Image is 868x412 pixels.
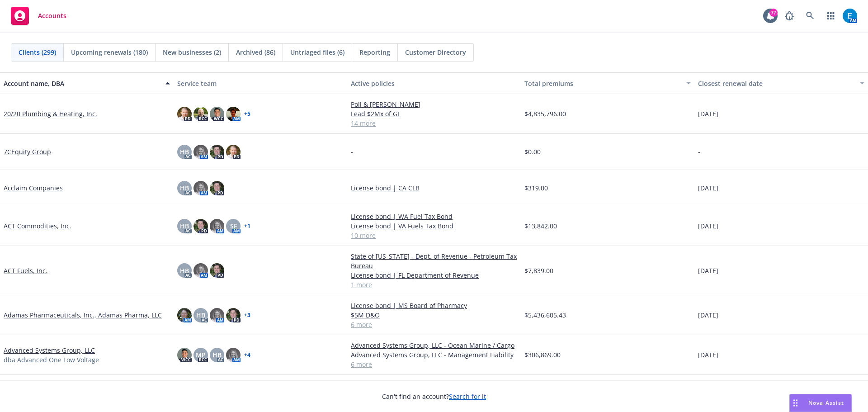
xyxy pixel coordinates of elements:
img: photo [843,9,857,23]
a: 14 more [351,118,517,128]
div: Total premiums [524,79,681,88]
a: Search [801,7,819,25]
span: [DATE] [698,221,718,231]
div: Service team [177,79,344,88]
a: Search for it [449,392,486,401]
a: Advanced Systems Group, LLC [4,346,95,355]
span: $7,839.00 [524,266,553,275]
span: $5,436,605.43 [524,310,566,320]
a: $5M D&O [351,310,517,320]
a: Switch app [822,7,840,25]
span: [DATE] [698,183,718,193]
img: photo [210,145,224,159]
a: Adamas Pharmaceuticals, Inc., Adamas Pharma, LLC [4,310,162,320]
a: 10 more [351,231,517,240]
a: License bond | WA Fuel Tax Bond [351,212,517,221]
span: $4,835,796.00 [524,109,566,118]
span: $13,842.00 [524,221,557,231]
a: 6 more [351,320,517,329]
a: Advanced Systems Group, LLC - Ocean Marine / Cargo [351,341,517,350]
span: [DATE] [698,350,718,360]
a: + 3 [244,313,250,318]
a: 6 more [351,360,517,369]
a: + 1 [244,223,250,229]
span: [DATE] [698,109,718,118]
img: photo [226,107,241,121]
span: Clients (299) [19,47,56,57]
a: 7CEquity Group [4,147,51,156]
span: $0.00 [524,147,541,156]
img: photo [210,219,224,233]
span: [DATE] [698,310,718,320]
a: ACT Commodities, Inc. [4,221,71,231]
a: 20/20 Plumbing & Heating, Inc. [4,109,97,118]
a: ACT Fuels, Inc. [4,266,47,275]
a: Lead $2Mx of GL [351,109,517,118]
img: photo [210,181,224,195]
span: Untriaged files (6) [290,47,344,57]
span: - [698,147,700,156]
img: photo [193,145,208,159]
div: Closest renewal date [698,79,854,88]
span: Customer Directory [405,47,466,57]
span: HB [180,183,189,193]
img: photo [177,107,192,121]
button: Closest renewal date [694,72,868,94]
button: Service team [174,72,347,94]
a: License bond | FL Department of Revenue [351,270,517,280]
a: 1 more [351,280,517,289]
span: dba Advanced One Low Voltage [4,355,99,365]
span: HB [212,350,222,360]
img: photo [193,263,208,278]
a: + 4 [244,352,250,358]
img: photo [210,308,224,322]
button: Nova Assist [789,394,852,412]
span: [DATE] [698,266,718,275]
span: Upcoming renewals (180) [71,47,148,57]
span: Nova Assist [808,399,844,407]
span: Reporting [359,47,390,57]
a: + 5 [244,111,250,117]
img: photo [210,107,224,121]
div: Drag to move [790,394,801,412]
a: Poll & [PERSON_NAME] [351,99,517,109]
div: 77 [769,9,778,17]
span: New businesses (2) [163,47,221,57]
div: Account name, DBA [4,79,160,88]
img: photo [226,348,241,362]
span: HB [196,310,205,320]
a: Accounts [7,3,70,28]
span: - [351,147,353,156]
span: MP [196,350,206,360]
div: Active policies [351,79,517,88]
a: Acclaim Companies [4,183,63,193]
img: photo [177,308,192,322]
a: License bond | MS Board of Pharmacy [351,301,517,310]
span: $306,869.00 [524,350,561,360]
a: License bond | VA Fuels Tax Bond [351,221,517,231]
img: photo [226,145,241,159]
a: State of [US_STATE] - Dept. of Revenue - Petroleum Tax Bureau [351,251,517,270]
span: SF [230,221,237,231]
a: License bond | CA CLB [351,183,517,193]
span: HB [180,266,189,275]
span: Archived (86) [236,47,275,57]
span: Accounts [38,12,66,19]
span: Can't find an account? [382,392,486,401]
img: photo [210,263,224,278]
img: photo [177,348,192,362]
span: HB [180,221,189,231]
a: Report a Bug [780,7,798,25]
span: HB [180,147,189,156]
img: photo [193,107,208,121]
img: photo [193,181,208,195]
img: photo [226,308,241,322]
button: Active policies [347,72,521,94]
a: Advanced Systems Group, LLC - Management Liability [351,350,517,360]
span: $319.00 [524,183,548,193]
